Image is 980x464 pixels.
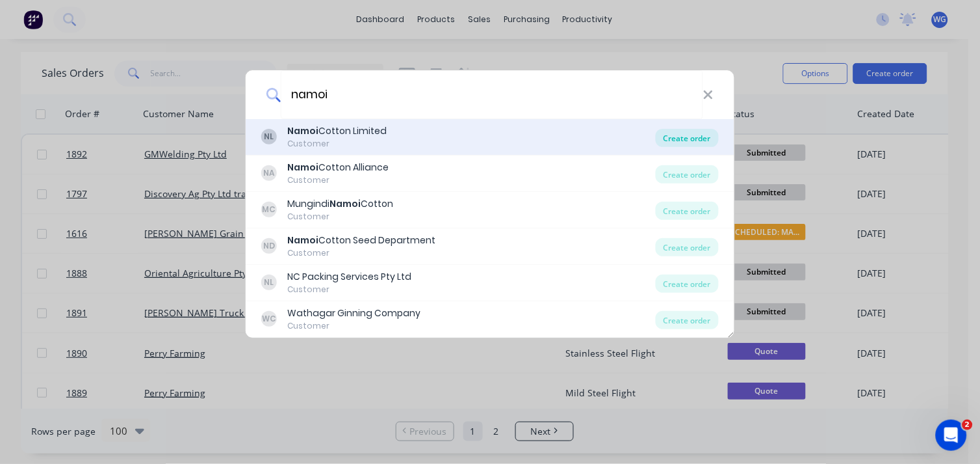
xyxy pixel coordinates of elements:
b: Namoi [329,197,361,210]
div: Create order [656,165,719,184]
div: Customer [287,247,435,259]
div: Customer [287,138,387,150]
div: Customer [287,284,411,295]
div: NA [261,165,277,181]
div: NL [261,129,277,144]
div: Cotton Alliance [287,161,389,174]
div: Create order [656,238,719,256]
div: Create order [656,275,719,293]
div: Create order [656,129,719,147]
div: MC [261,202,277,217]
div: Create order [656,311,719,329]
div: NL [261,275,277,290]
div: Wathagar Ginning Company [287,307,420,320]
div: Cotton Limited [287,124,387,138]
b: Namoi [287,234,318,247]
span: 2 [962,420,973,430]
div: Customer [287,320,420,332]
div: Create order [656,202,719,220]
b: Namoi [287,161,318,174]
div: NC Packing Services Pty Ltd [287,270,411,284]
iframe: Intercom live chat [936,420,967,451]
div: ND [261,238,277,254]
div: WC [261,311,277,327]
div: Cotton Seed Department [287,234,435,247]
input: Enter a customer name to create a new order... [281,70,703,119]
div: Customer [287,211,393,223]
b: Namoi [287,124,318,137]
div: Customer [287,174,389,186]
div: Mungindi Cotton [287,197,393,211]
